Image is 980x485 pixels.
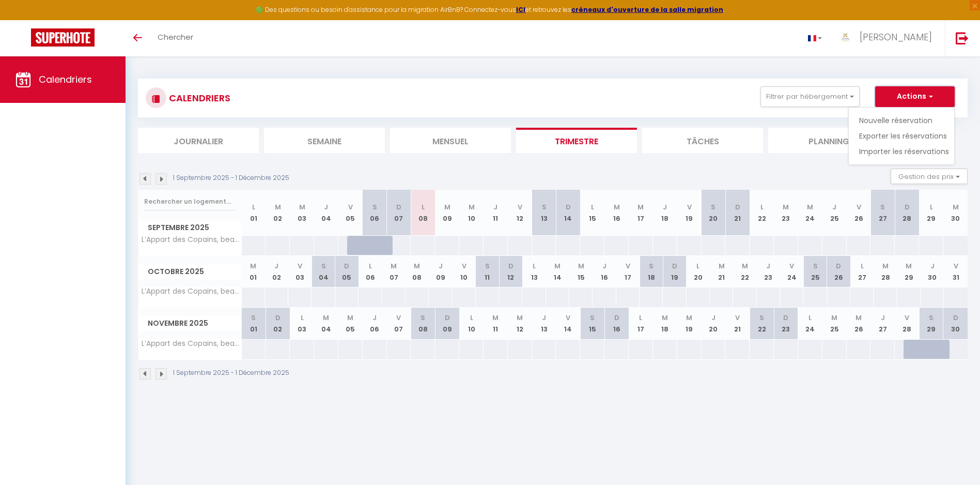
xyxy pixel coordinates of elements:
[750,308,774,339] th: 22
[532,308,556,339] th: 13
[338,190,363,236] th: 05
[252,202,255,212] abbr: L
[881,313,885,323] abbr: J
[39,73,92,86] span: Calendriers
[859,113,949,128] a: Nouvelle réservation
[891,169,968,184] button: Gestion des prix
[789,261,794,271] abbr: V
[906,261,912,271] abbr: M
[822,190,847,236] th: 25
[662,313,668,323] abbr: M
[31,28,95,47] img: Super Booking
[462,261,466,271] abbr: V
[837,29,853,45] img: ...
[314,308,338,339] th: 04
[435,190,459,236] th: 09
[484,190,508,236] th: 11
[396,313,401,323] abbr: V
[298,261,302,271] abbr: V
[546,256,569,287] th: 14
[140,340,243,347] span: L’Appart des Copains, beau duplex & centre-ville
[421,313,425,323] abbr: S
[484,308,508,339] th: 11
[265,256,288,287] th: 02
[930,202,933,212] abbr: L
[847,190,871,236] th: 26
[476,256,499,287] th: 11
[759,313,764,323] abbr: S
[766,261,770,271] abbr: J
[855,313,862,323] abbr: M
[275,313,281,323] abbr: D
[8,4,39,35] button: Ouvrir le widget de chat LiveChat
[944,256,968,287] th: 31
[870,308,895,339] th: 27
[943,190,968,236] th: 30
[735,313,740,323] abbr: V
[874,256,897,287] th: 28
[396,202,401,212] abbr: D
[372,202,377,212] abbr: S
[138,316,241,331] span: Novembre 2025
[614,313,619,323] abbr: D
[387,308,411,339] th: 07
[882,261,889,271] abbr: M
[760,202,764,212] abbr: L
[566,313,570,323] abbr: V
[242,308,266,339] th: 01
[831,313,837,323] abbr: M
[275,202,281,212] abbr: M
[859,144,949,159] a: Importer les réservations
[301,313,304,323] abbr: L
[459,308,484,339] th: 10
[369,261,372,271] abbr: L
[929,313,934,323] abbr: S
[711,313,715,323] abbr: J
[542,202,547,212] abbr: S
[158,32,193,42] span: Chercher
[469,202,475,212] abbr: M
[516,128,637,153] li: Trimestre
[640,256,663,287] th: 18
[832,202,836,212] abbr: J
[485,261,490,271] abbr: S
[274,261,278,271] abbr: J
[452,256,475,287] th: 10
[459,190,484,236] th: 10
[324,202,328,212] abbr: J
[663,202,667,212] abbr: J
[566,202,571,212] abbr: D
[953,313,958,323] abbr: D
[919,308,943,339] th: 29
[649,261,654,271] abbr: S
[710,256,733,287] th: 21
[578,261,584,271] abbr: M
[508,190,532,236] th: 12
[571,5,723,14] a: créneaux d'ouverture de la salle migration
[140,236,243,244] span: L’Appart des Copains, beau duplex & centre-ville
[518,202,522,212] abbr: V
[687,202,692,212] abbr: V
[542,313,546,323] abbr: J
[140,287,243,295] span: L’Appart des Copains, beau duplex & centre-ville
[314,190,338,236] th: 04
[719,261,725,271] abbr: M
[288,256,312,287] th: 03
[830,20,945,56] a: ... [PERSON_NAME]
[783,313,788,323] abbr: D
[827,256,850,287] th: 26
[919,190,943,236] th: 29
[803,256,827,287] th: 25
[616,256,640,287] th: 17
[591,202,594,212] abbr: L
[445,313,450,323] abbr: D
[895,308,919,339] th: 28
[783,202,789,212] abbr: M
[532,190,556,236] th: 13
[629,308,653,339] th: 17
[347,313,353,323] abbr: M
[774,190,798,236] th: 23
[411,308,435,339] th: 08
[897,256,921,287] th: 29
